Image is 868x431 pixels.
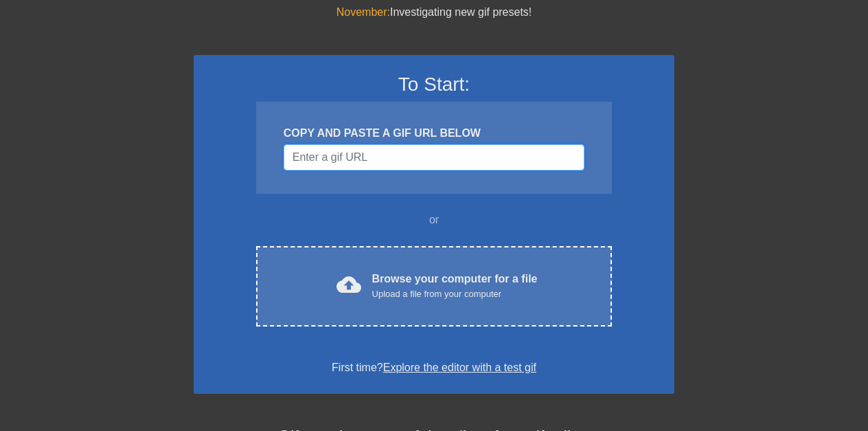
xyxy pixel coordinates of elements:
[372,271,538,301] div: Browse your computer for a file
[336,6,390,18] span: November:
[372,287,538,301] div: Upload a file from your computer
[284,125,584,142] div: COPY AND PASTE A GIF URL BELOW
[194,4,674,21] div: Investigating new gif presets!
[212,73,656,96] h3: To Start:
[336,272,361,297] span: cloud_upload
[284,144,584,170] input: Username
[229,212,639,228] div: or
[212,360,656,376] div: First time?
[383,362,536,373] a: Explore the editor with a test gif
